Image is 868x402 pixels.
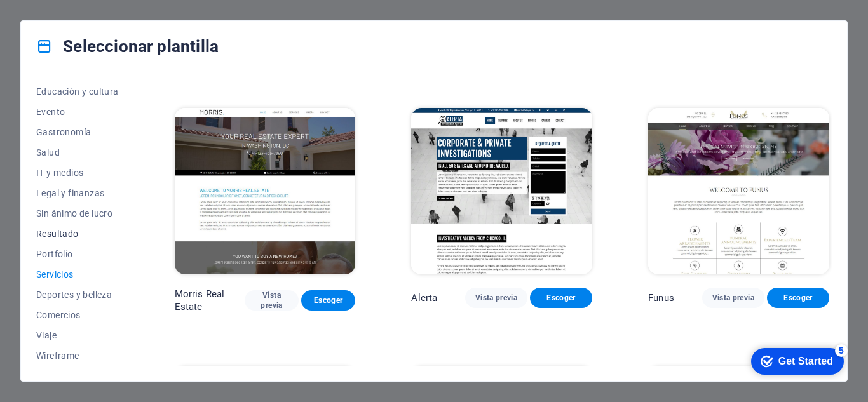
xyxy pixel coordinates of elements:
button: Resultado [36,224,119,244]
span: Comercios [36,310,119,320]
button: Sin ánimo de lucro [36,203,119,224]
button: Salud [36,142,119,163]
span: Vista previa [255,290,288,311]
button: Gastronomía [36,122,119,142]
button: Vista previa [245,290,299,311]
span: Escoger [540,293,582,303]
span: Sin ánimo de lucro [36,208,119,218]
span: Wireframe [36,351,119,361]
div: 5 [94,3,107,15]
button: Evento [36,102,119,122]
p: Morris Real Estate [175,288,245,313]
button: Vista previa [702,288,764,308]
span: Vista previa [475,293,517,303]
span: Escoger [777,293,819,303]
span: Escoger [311,295,345,305]
span: Salud [36,147,119,157]
span: Deportes y belleza [36,290,119,300]
span: Servicios [36,269,119,279]
button: Wireframe [36,345,119,366]
div: Get Started 5 items remaining, 0% complete [10,6,103,33]
p: Alerta [411,291,437,304]
button: Comercios [36,305,119,325]
button: Escoger [767,288,829,308]
button: Legal y finanzas [36,183,119,203]
span: Legal y finanzas [36,188,119,198]
span: Gastronomía [36,127,119,137]
span: Educación y cultura [36,86,119,97]
div: Get Started [37,14,92,25]
span: IT y medios [36,168,119,178]
button: Educación y cultura [36,81,119,102]
img: Morris Real Estate [175,108,356,274]
h4: Seleccionar plantilla [36,36,219,57]
span: Evento [36,107,119,117]
img: Funus [648,108,829,274]
button: Escoger [530,288,592,308]
button: Portfolio [36,244,119,264]
button: Servicios [36,264,119,285]
button: Escoger [301,290,355,311]
button: Vista previa [465,288,527,308]
span: Portfolio [36,249,119,259]
button: Viaje [36,325,119,345]
span: Viaje [36,330,119,340]
span: Vista previa [712,293,754,303]
button: IT y medios [36,163,119,183]
img: Alerta [411,108,592,274]
p: Funus [648,291,674,304]
span: Resultado [36,229,119,239]
button: Deportes y belleza [36,285,119,305]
